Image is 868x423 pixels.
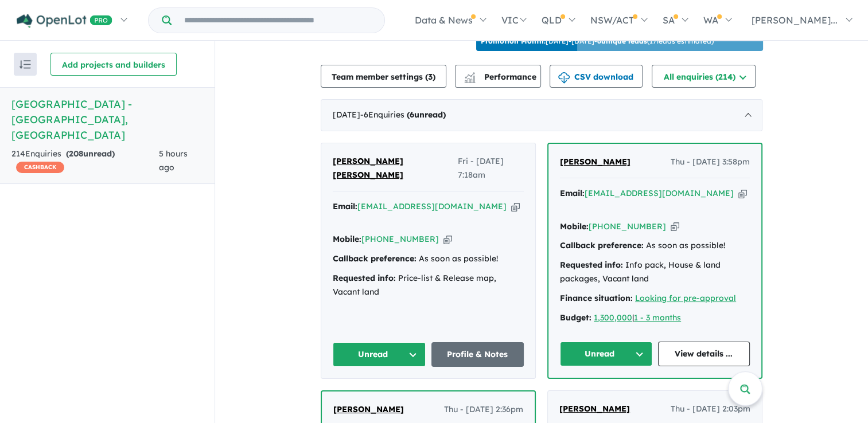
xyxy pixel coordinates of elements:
[466,72,536,82] span: Performance
[360,109,446,120] span: - 6 Enquir ies
[361,234,439,244] a: [PHONE_NUMBER]
[585,188,734,198] a: [EMAIL_ADDRESS][DOMAIN_NAME]
[444,403,523,417] span: Thu - [DATE] 2:36pm
[410,109,414,120] span: 6
[560,221,589,232] strong: Mobile:
[560,260,623,270] strong: Requested info:
[16,162,64,173] span: CASHBACK
[671,402,750,416] span: Thu - [DATE] 2:03pm
[321,65,446,88] button: Team member settings (3)
[560,155,630,169] a: [PERSON_NAME]
[511,201,520,213] button: Copy
[560,188,585,198] strong: Email:
[481,37,546,45] b: Promotion Month:
[559,404,630,414] span: [PERSON_NAME]
[560,240,644,250] strong: Callback preference:
[333,201,357,211] strong: Email:
[428,72,433,82] span: 3
[333,404,404,414] span: [PERSON_NAME]
[333,155,458,182] a: [PERSON_NAME] [PERSON_NAME]
[558,72,570,84] img: download icon
[671,155,750,169] span: Thu - [DATE] 3:58pm
[635,293,736,303] a: Looking for pre-approval
[407,109,446,120] strong: ( unread)
[560,293,633,303] strong: Finance situation:
[321,99,762,131] div: [DATE]
[443,233,452,245] button: Copy
[333,252,524,266] div: As soon as possible!
[560,239,750,253] div: As soon as possible!
[174,8,382,33] input: Try estate name, suburb, builder or developer
[159,148,188,173] span: 5 hours ago
[333,403,404,417] a: [PERSON_NAME]
[20,60,31,69] img: sort.svg
[11,147,159,175] div: 214 Enquir ies
[589,221,666,232] a: [PHONE_NUMBER]
[455,65,541,88] button: Performance
[550,65,643,88] button: CSV download
[594,312,632,323] a: 1,300,000
[560,156,630,167] span: [PERSON_NAME]
[17,14,112,28] img: Openlot PRO Logo White
[560,342,652,366] button: Unread
[559,402,630,416] a: [PERSON_NAME]
[333,156,403,180] span: [PERSON_NAME] [PERSON_NAME]
[738,187,747,199] button: Copy
[333,342,426,367] button: Unread
[465,72,475,79] img: line-chart.svg
[752,14,838,26] span: [PERSON_NAME]...
[333,253,417,264] strong: Callback preference:
[560,311,750,325] div: |
[11,96,203,143] h5: [GEOGRAPHIC_DATA] - [GEOGRAPHIC_DATA] , [GEOGRAPHIC_DATA]
[50,53,177,76] button: Add projects and builders
[658,342,750,366] a: View details ...
[333,272,524,299] div: Price-list & Release map, Vacant land
[458,155,524,182] span: Fri - [DATE] 7:18am
[69,148,83,159] span: 208
[66,148,115,159] strong: ( unread)
[634,312,681,323] a: 1 - 3 months
[464,76,476,83] img: bar-chart.svg
[333,273,396,283] strong: Requested info:
[481,36,714,46] p: [DATE] - [DATE] - ( 17 leads estimated)
[560,312,591,323] strong: Budget:
[431,342,524,367] a: Profile & Notes
[357,201,507,211] a: [EMAIL_ADDRESS][DOMAIN_NAME]
[597,37,647,45] b: 6 unique leads
[652,65,756,88] button: All enquiries (214)
[560,258,750,286] div: Info pack, House & land packages, Vacant land
[671,221,679,233] button: Copy
[333,234,361,244] strong: Mobile:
